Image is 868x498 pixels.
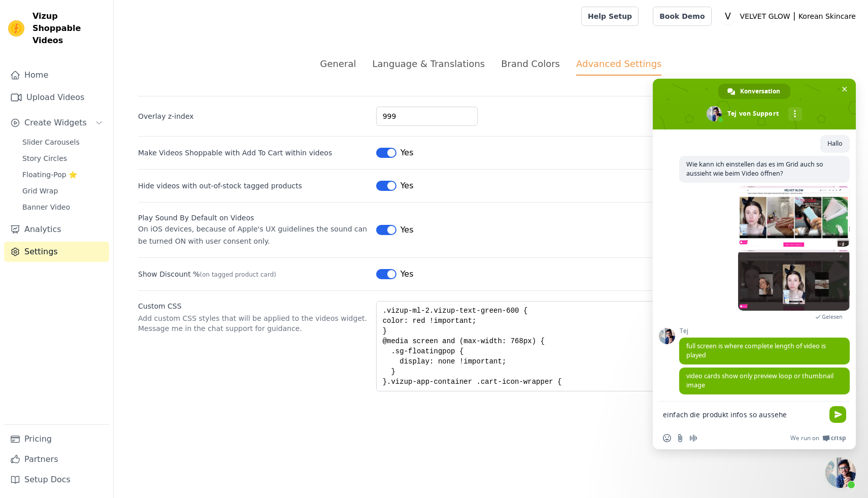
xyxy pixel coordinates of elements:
[22,170,77,180] span: Floating-Pop ⭐
[320,57,356,71] div: General
[689,434,697,442] span: Audionachricht aufzeichnen
[790,434,819,442] span: We run on
[400,224,414,236] span: Yes
[576,57,661,76] div: Advanced Settings
[8,20,24,37] img: Vizup
[740,84,780,99] span: Konversation
[400,268,414,280] span: Yes
[372,57,485,71] div: Language & Translations
[663,410,823,419] textarea: Verfassen Sie Ihre Nachricht…
[16,184,109,198] a: Grid Wrap
[4,449,109,470] a: Partners
[825,457,856,488] div: Chat schließen
[653,7,711,26] a: Book Demo
[138,148,332,158] label: Make Videos Shoppable with Add To Cart within videos
[679,327,850,335] span: Tej
[376,147,414,159] button: Yes
[16,135,109,149] a: Slider Carousels
[199,271,276,278] span: (on tagged product card)
[376,180,414,192] button: Yes
[16,200,109,214] a: Banner Video
[663,434,671,442] span: Einen Emoji einfügen
[22,186,58,196] span: Grid Wrap
[138,301,368,311] label: Custom CSS
[400,147,414,159] span: Yes
[829,406,846,423] span: Senden Sie
[24,117,87,129] span: Create Widgets
[581,7,639,26] a: Help Setup
[138,269,368,279] label: Show Discount %
[138,213,368,223] div: Play Sound By Default on Videos
[839,84,850,94] span: Chat schließen
[725,11,731,21] text: V
[16,168,109,182] a: Floating-Pop ⭐
[736,7,860,25] p: VELVET GLOW ⎮ Korean Skincare
[4,87,109,108] a: Upload Videos
[138,313,368,334] p: Add custom CSS styles that will be applied to the videos widget. Message me in the chat support f...
[400,180,414,192] span: Yes
[376,268,414,280] button: Yes
[22,137,80,147] span: Slider Carousels
[4,65,109,85] a: Home
[827,139,843,148] span: Hallo
[138,111,368,121] label: Overlay z-index
[831,434,846,442] span: Crisp
[4,242,109,262] a: Settings
[676,434,684,442] span: Datei senden
[32,10,105,47] span: Vizup Shoppable Videos
[138,181,368,191] label: Hide videos with out-of-stock tagged products
[686,160,823,178] span: Wie kann ich einstellen das es im Grid auch so aussieht wie beim Video öffnen?
[686,342,826,359] span: full screen is where complete length of video is played
[22,202,70,212] span: Banner Video
[788,107,802,121] div: Mehr Kanäle
[22,153,67,163] span: Story Circles
[718,84,790,99] div: Konversation
[4,470,109,490] a: Setup Docs
[822,313,843,320] span: Gelesen
[790,434,846,442] a: We run onCrisp
[4,113,109,133] button: Create Widgets
[4,219,109,240] a: Analytics
[4,429,109,449] a: Pricing
[16,151,109,165] a: Story Circles
[376,224,414,236] button: Yes
[686,372,833,389] span: video cards show only preview loop or thumbnail image
[720,7,860,25] button: V VELVET GLOW ⎮ Korean Skincare
[501,57,560,71] div: Brand Colors
[138,225,367,245] span: On iOS devices, because of Apple's UX guidelines the sound can be turned ON with user consent only.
